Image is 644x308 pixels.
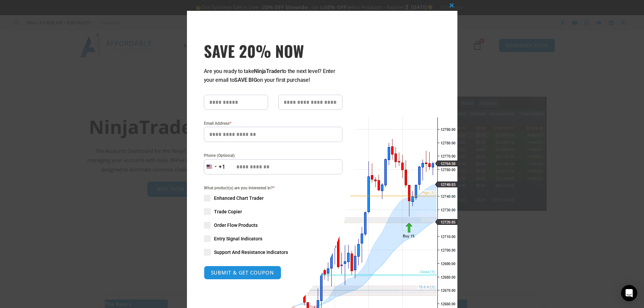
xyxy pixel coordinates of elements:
label: Entry Signal Indicators [204,235,342,242]
span: Trade Copier [214,208,242,215]
strong: NinjaTrader [254,68,282,74]
label: Order Flow Products [204,222,342,229]
span: What product(s) are you interested in? [204,185,342,191]
label: Phone (Optional) [204,152,342,159]
span: Support And Resistance Indicators [214,249,288,256]
label: Trade Copier [204,208,342,215]
p: Are you ready to take to the next level? Enter your email to on your first purchase! [204,67,342,85]
div: Open Intercom Messenger [621,285,637,301]
label: Email Address [204,120,342,127]
button: Selected country [204,159,225,174]
span: Order Flow Products [214,222,258,229]
strong: SAVE BIG [234,77,257,83]
span: Enhanced Chart Trader [214,195,264,202]
span: SAVE 20% NOW [204,41,342,60]
button: SUBMIT & GET COUPON [204,266,281,280]
label: Enhanced Chart Trader [204,195,342,202]
label: Support And Resistance Indicators [204,249,342,256]
span: Entry Signal Indicators [214,235,262,242]
div: +1 [219,163,225,171]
